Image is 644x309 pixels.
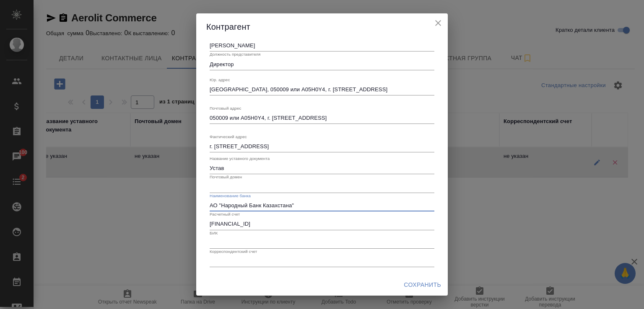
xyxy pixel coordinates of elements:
label: Фактический адрес [210,134,247,139]
label: Корреспондентский счет [210,249,257,253]
label: Почтовый адрес [210,106,241,110]
textarea: [GEOGRAPHIC_DATA], 050009 или A05H0Y4, г. [STREET_ADDRESS] [210,86,434,93]
label: БИК [210,231,218,235]
label: Юр. адрес [210,77,230,82]
label: Должность представителя [210,52,260,57]
textarea: 050009 или A05H0Y4, г. [STREET_ADDRESS] [210,115,434,121]
button: Сохранить [400,277,444,293]
label: Расчетный счет [210,212,240,216]
span: Контрагент [206,22,250,31]
textarea: г. [STREET_ADDRESS] [210,143,434,149]
label: Почтовый домен [210,175,242,179]
label: Название уставного документа [210,156,270,160]
span: Сохранить [404,280,441,290]
button: close [432,17,444,29]
label: Наименование банка [210,193,251,198]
